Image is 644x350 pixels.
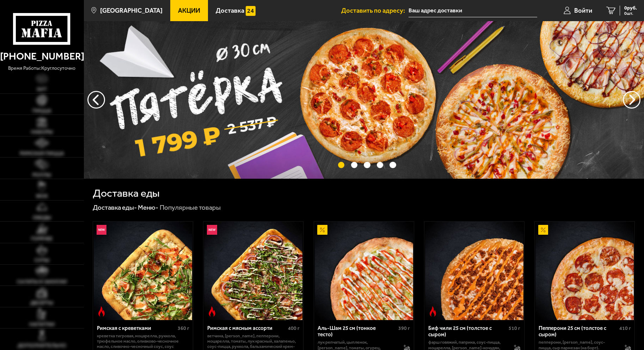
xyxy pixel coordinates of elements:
[351,162,357,168] button: точки переключения
[93,203,137,211] a: Доставка еды-
[87,91,105,109] button: следующий
[18,343,66,348] span: Дополнительно
[539,339,618,350] p: пепперони, [PERSON_NAME], соус-пицца, сыр пармезан (на борт).
[314,222,414,320] a: АкционныйАль-Шам 25 см (тонкое тесто)
[623,91,640,109] button: предыдущий
[203,222,303,320] a: НовинкаОстрое блюдоРимская с мясным ассорти
[31,236,53,241] span: Горячее
[207,325,286,331] div: Римская с мясным ассорти
[424,222,524,320] a: Острое блюдоБиф чили 25 см (толстое с сыром)
[35,258,49,263] span: Супы
[317,225,327,235] img: Акционный
[535,222,634,320] img: Пепперони 25 см (толстое с сыром)
[398,325,410,331] span: 390 г
[288,325,300,331] span: 400 г
[207,225,217,235] img: Новинка
[207,306,217,317] img: Острое блюдо
[377,162,383,168] button: точки переключения
[216,7,244,14] span: Доставка
[341,7,409,14] span: Доставить по адресу:
[29,322,55,327] span: Напитки
[624,6,637,11] span: 0 руб.
[37,87,47,92] span: Хит
[93,222,193,320] a: НовинкаОстрое блюдоРимская с креветками
[94,222,192,320] img: Римская с креветками
[178,7,200,14] span: Акции
[100,7,162,14] span: [GEOGRAPHIC_DATA]
[32,108,51,113] span: Пицца
[428,325,507,338] div: Биф чили 25 см (толстое с сыром)
[318,325,397,338] div: Аль-Шам 25 см (тонкое тесто)
[160,203,221,212] div: Популярные товары
[509,325,520,331] span: 510 г
[17,279,67,284] span: Салаты и закуски
[93,188,160,198] h1: Доставка еды
[538,225,548,235] img: Акционный
[97,306,107,317] img: Острое блюдо
[204,222,302,320] img: Римская с мясным ассорти
[32,172,51,178] span: Роллы
[425,222,523,320] img: Биф чили 25 см (толстое с сыром)
[539,325,618,338] div: Пепперони 25 см (толстое с сыром)
[30,300,53,306] span: Десерты
[390,162,396,168] button: точки переключения
[624,11,637,16] span: 0 шт.
[138,203,158,211] a: Меню-
[31,129,53,135] span: Наборы
[36,194,48,199] span: WOK
[409,4,537,17] input: Ваш адрес доставки
[364,162,370,168] button: точки переключения
[20,151,64,156] span: Римская пицца
[97,225,107,235] img: Новинка
[338,162,344,168] button: точки переключения
[178,325,189,331] span: 360 г
[97,325,176,331] div: Римская с креветками
[315,222,413,320] img: Аль-Шам 25 см (тонкое тесто)
[619,325,631,331] span: 410 г
[535,222,634,320] a: АкционныйПепперони 25 см (толстое с сыром)
[246,6,256,16] img: 15daf4d41897b9f0e9f617042186c801.svg
[33,215,51,220] span: Обеды
[574,7,592,14] span: Войти
[428,306,438,317] img: Острое блюдо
